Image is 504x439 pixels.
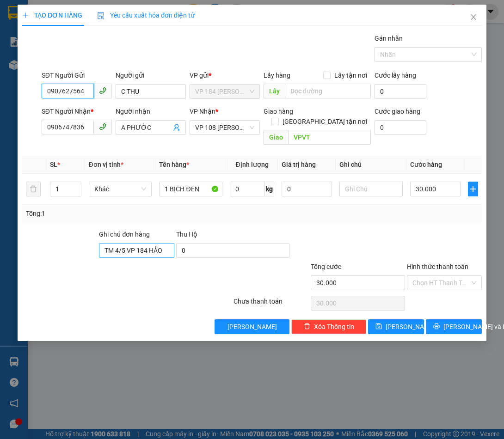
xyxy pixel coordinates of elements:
span: plus [468,185,478,193]
span: Cước hàng [410,161,442,168]
label: Hình thức thanh toán [407,263,468,270]
span: save [375,323,382,330]
span: delete [304,323,310,330]
span: Giá trị hàng [282,161,316,168]
div: Người gửi [116,70,186,80]
button: [PERSON_NAME] [215,319,289,334]
button: printer[PERSON_NAME] và In [426,319,482,334]
input: Cước lấy hàng [375,84,426,99]
span: kg [265,182,274,196]
span: Thu Hộ [176,231,197,238]
span: Xóa Thông tin [314,322,354,332]
span: VP 108 Lê Hồng Phong - Vũng Tàu [195,121,254,134]
div: Tổng: 1 [26,208,196,219]
input: 0 [282,182,332,196]
div: SĐT Người Gửi [42,70,112,80]
input: Ghi chú đơn hàng [99,243,174,258]
span: Tên hàng [159,161,189,168]
span: [PERSON_NAME] [386,322,435,332]
span: Lấy [264,84,285,98]
span: Giao hàng [264,108,293,115]
button: Close [461,5,486,30]
span: phone [99,87,106,94]
span: Tổng cước [311,263,341,270]
span: Giao [264,130,288,145]
input: VD: Bàn, Ghế [159,182,222,196]
span: Khác [94,182,147,196]
div: VP gửi [190,70,260,80]
span: VP 184 Nguyễn Văn Trỗi - HCM [195,85,254,98]
th: Ghi chú [336,156,406,174]
span: Đơn vị tính [89,161,123,168]
span: Lấy hàng [264,72,290,79]
span: SL [50,161,57,168]
div: Người nhận [116,106,186,116]
span: Lấy tận nơi [331,70,371,80]
span: phone [99,123,106,130]
button: save[PERSON_NAME] [368,319,424,334]
span: close [470,13,477,21]
input: Ghi Chú [339,182,403,196]
span: Yêu cầu xuất hóa đơn điện tử [97,12,195,19]
img: icon [97,12,104,19]
button: plus [468,182,478,196]
label: Cước lấy hàng [375,72,416,79]
div: Chưa thanh toán [233,296,309,312]
span: printer [433,323,440,330]
button: deleteXóa Thông tin [291,319,366,334]
input: Dọc đường [288,130,371,145]
label: Gán nhãn [375,35,403,42]
label: Cước giao hàng [375,108,420,115]
button: delete [26,182,41,196]
span: user-add [173,124,180,131]
div: SĐT Người Nhận [42,106,112,116]
input: Dọc đường [285,84,371,98]
input: Cước giao hàng [375,120,426,135]
span: [GEOGRAPHIC_DATA] tận nơi [279,116,371,127]
span: VP Nhận [190,108,215,115]
label: Ghi chú đơn hàng [99,231,150,238]
span: [PERSON_NAME] [227,322,277,332]
span: Định lượng [235,161,268,168]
